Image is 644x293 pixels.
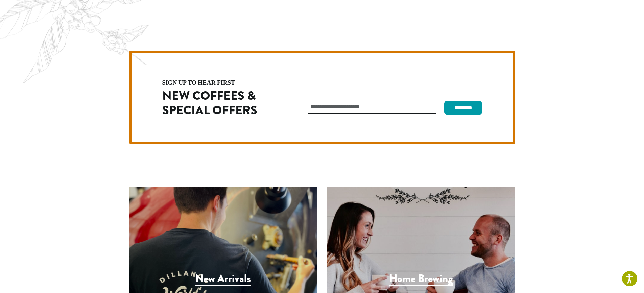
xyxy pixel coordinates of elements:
[195,272,251,286] h3: New Arrivals
[389,272,453,286] h3: Home Brewing
[162,80,279,86] h4: sign up to hear first
[162,89,279,118] h2: New Coffees & Special Offers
